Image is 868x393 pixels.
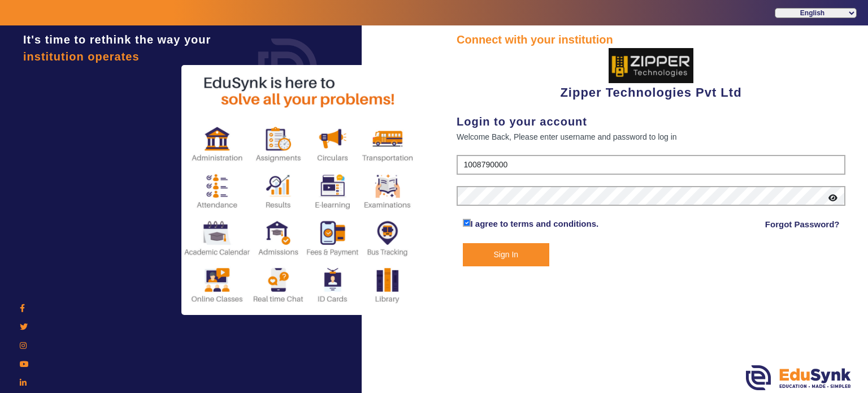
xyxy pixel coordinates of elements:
span: institution operates [23,50,140,63]
a: Forgot Password? [765,218,840,231]
div: Connect with your institution [457,31,845,48]
img: edusynk.png [746,365,851,390]
span: It's time to rethink the way your [23,33,211,46]
div: Login to your account [457,113,845,130]
input: User Name [457,155,845,175]
div: Welcome Back, Please enter username and password to log in [457,130,845,144]
img: login2.png [181,65,419,315]
div: Zipper Technologies Pvt Ltd [457,48,845,102]
a: I agree to terms and conditions. [471,219,599,228]
img: login.png [245,25,330,110]
img: 36227e3f-cbf6-4043-b8fc-b5c5f2957d0a [609,48,693,83]
button: Sign In [463,243,550,266]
